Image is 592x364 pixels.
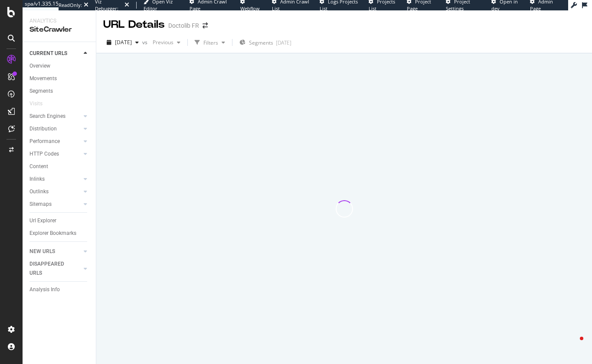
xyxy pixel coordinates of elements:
div: URL Details [103,17,165,32]
a: HTTP Codes [29,149,81,159]
div: DISAPPEARED URLS [29,260,73,278]
div: Movements [29,74,57,83]
a: NEW URLS [29,247,81,256]
div: ReadOnly: [59,2,82,9]
div: Visits [29,99,43,108]
a: Performance [29,137,81,146]
div: Analysis Info [29,285,60,294]
a: Distribution [29,124,81,133]
a: Overview [29,62,90,71]
div: Content [29,162,48,171]
div: NEW URLS [29,247,55,256]
a: DISAPPEARED URLS [29,260,81,278]
a: Url Explorer [29,216,90,225]
div: CURRENT URLS [29,49,67,58]
a: Explorer Bookmarks [29,229,90,238]
div: Search Engines [29,112,65,121]
div: Analytics [29,17,89,25]
div: Url Explorer [29,216,56,225]
span: vs [142,39,149,46]
div: arrow-right-arrow-left [203,23,208,29]
a: Segments [29,87,90,96]
div: Inlinks [29,175,45,184]
a: Outlinks [29,187,81,196]
a: Movements [29,74,90,83]
button: [DATE] [103,36,142,49]
a: CURRENT URLS [29,49,81,58]
div: HTTP Codes [29,149,59,159]
span: Segments [249,39,273,46]
div: Distribution [29,124,57,133]
div: Segments [29,87,53,96]
div: SiteCrawler [29,25,89,35]
button: Segments[DATE] [236,36,295,49]
iframe: Intercom live chat [563,335,583,355]
div: Performance [29,137,60,146]
a: Search Engines [29,112,81,121]
a: Content [29,162,90,171]
div: Filters [203,39,218,46]
a: Inlinks [29,175,81,184]
div: Overview [29,62,50,71]
span: Previous [149,39,173,46]
a: Sitemaps [29,200,81,209]
a: Analysis Info [29,285,90,294]
div: [DATE] [276,39,291,46]
a: Visits [29,99,51,108]
span: 2025 Aug. 1st [115,39,132,46]
div: Explorer Bookmarks [29,229,76,238]
div: Outlinks [29,187,49,196]
div: Doctolib FR [168,21,199,30]
span: Webflow [240,5,260,12]
div: Sitemaps [29,200,52,209]
button: Filters [191,36,229,49]
button: Previous [149,36,184,49]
